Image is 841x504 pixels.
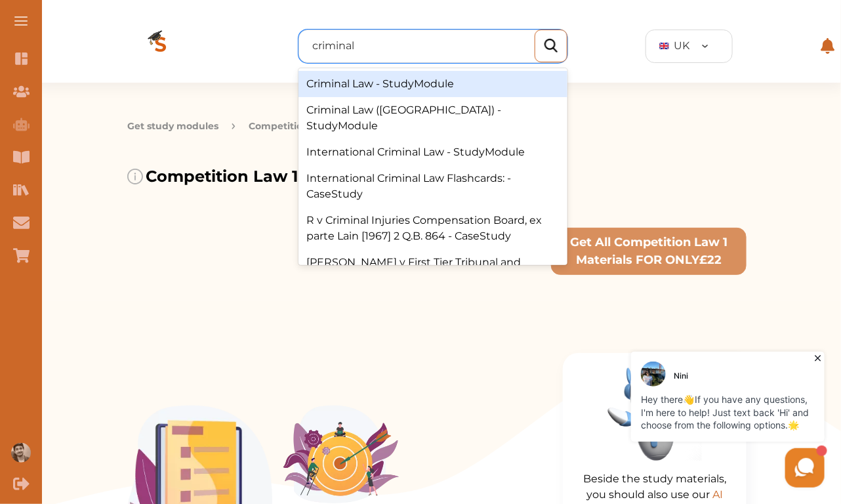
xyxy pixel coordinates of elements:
[232,119,236,133] img: arrow
[659,43,669,50] img: GB Flag
[298,97,567,139] div: Criminal Law ([GEOGRAPHIC_DATA]) - StudyModule
[127,169,143,184] img: info-img
[298,207,567,249] div: R v Criminal Injuries Compensation Board, ex parte Lain [1967] 2 Q.B. 864 - CaseStudy
[298,139,567,165] div: International Criminal Law - StudyModule
[298,165,567,207] div: International Criminal Law Flashcards: - CaseStudy
[674,38,690,54] span: UK
[298,249,567,307] div: [PERSON_NAME] v First Tier Tribunal and Criminal Injuries Compensation (2013) UKSC 19 - CaseStudy
[249,119,337,133] p: Competition Law 1
[116,9,205,83] img: Logo
[557,234,741,269] p: Get All Competition Law 1 Materials FOR ONLY £ 22
[526,348,828,491] iframe: HelpCrunch
[146,165,298,188] p: Competition Law 1
[551,228,747,275] button: [object Object]
[298,71,567,97] div: Criminal Law - StudyModule
[127,119,218,133] button: Get study modules
[702,45,708,48] img: arrow-down
[11,443,31,463] img: User profile
[544,39,558,52] img: search_icon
